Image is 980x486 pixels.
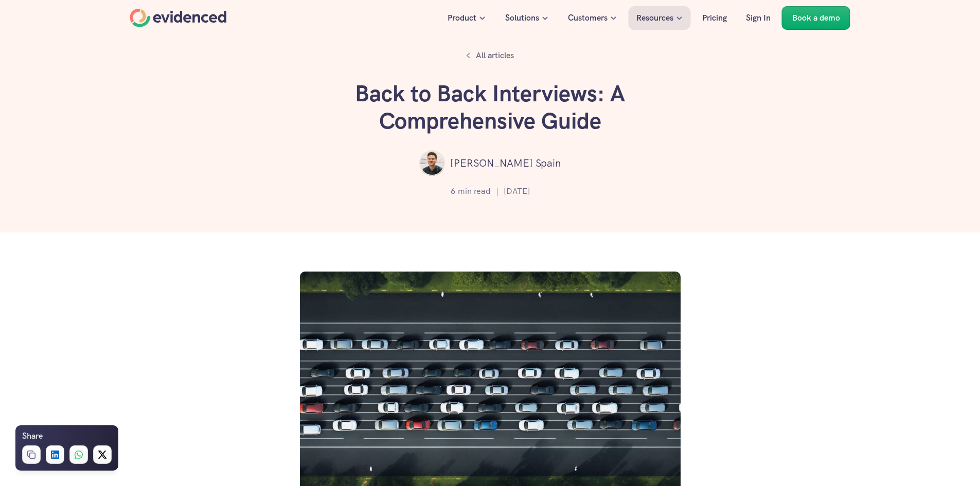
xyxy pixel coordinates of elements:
[505,11,539,25] p: Solutions
[336,80,645,135] h1: Back to Back Interviews: A Comprehensive Guide
[22,429,43,443] h6: Share
[792,11,840,25] p: Book a demo
[636,11,673,25] p: Resources
[419,150,445,176] img: ""
[476,49,514,62] p: All articles
[504,185,530,198] p: [DATE]
[460,46,520,65] a: All articles
[694,6,735,30] a: Pricing
[782,6,850,30] a: Book a demo
[496,185,498,198] p: |
[458,185,491,198] p: min read
[451,185,455,198] p: 6
[702,11,727,25] p: Pricing
[746,11,771,25] p: Sign In
[130,9,227,27] a: Home
[448,11,476,25] p: Product
[450,155,561,171] p: [PERSON_NAME] Spain
[738,6,778,30] a: Sign In
[568,11,608,25] p: Customers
